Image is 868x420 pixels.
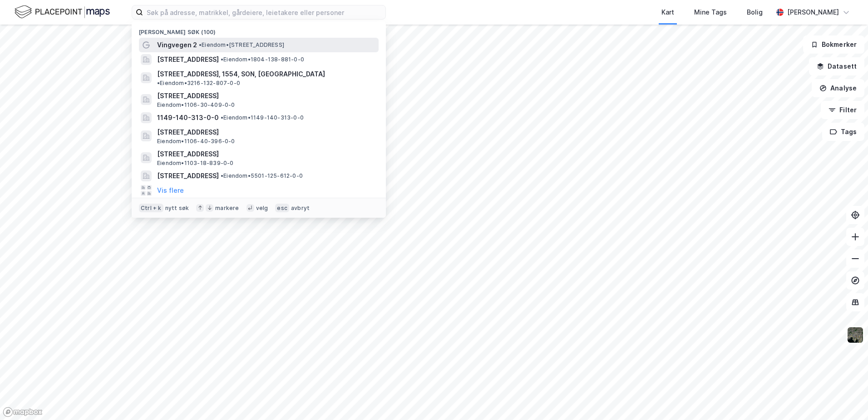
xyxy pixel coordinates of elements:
img: logo.f888ab2527a4732fd821a326f86c7f29.svg [15,4,110,20]
span: [STREET_ADDRESS] [157,149,375,160]
button: Tags [822,123,864,141]
a: Mapbox homepage [3,407,43,417]
div: Ctrl + k [139,204,163,213]
button: Filter [821,101,864,119]
button: Vis flere [157,185,184,196]
div: Mine Tags [694,7,727,18]
span: Vingvegen 2 [157,40,197,50]
iframe: Chat Widget [823,376,868,420]
span: 1149-140-313-0-0 [157,112,219,123]
span: Eiendom • 1106-30-409-0-0 [157,101,235,109]
button: Datasett [809,57,864,75]
div: esc [275,204,289,213]
div: markere [215,205,239,212]
button: Bokmerker [803,35,864,54]
div: velg [256,205,268,212]
span: • [199,41,202,48]
span: [STREET_ADDRESS], 1554, SON, [GEOGRAPHIC_DATA] [157,69,325,80]
span: Eiendom • [STREET_ADDRESS] [199,41,284,49]
span: [STREET_ADDRESS] [157,127,375,138]
span: [STREET_ADDRESS] [157,170,219,181]
span: • [221,114,223,121]
div: Bolig [747,7,763,18]
span: Eiendom • 1103-18-839-0-0 [157,160,234,167]
span: Eiendom • 1106-40-396-0-0 [157,138,235,145]
div: [PERSON_NAME] [787,7,839,18]
img: 9k= [847,326,864,344]
span: Eiendom • 1804-138-881-0-0 [221,56,304,63]
span: • [221,172,223,179]
div: avbryt [291,205,310,212]
div: [PERSON_NAME] søk (100) [132,21,386,38]
span: [STREET_ADDRESS] [157,54,219,65]
span: Eiendom • 3216-132-807-0-0 [157,80,240,87]
button: Analyse [812,79,864,97]
span: [STREET_ADDRESS] [157,90,375,101]
span: • [221,56,223,63]
input: Søk på adresse, matrikkel, gårdeiere, leietakere eller personer [143,5,385,19]
div: Kart [661,7,674,18]
div: Kontrollprogram for chat [823,376,868,420]
span: Eiendom • 1149-140-313-0-0 [221,114,304,121]
span: Eiendom • 5501-125-612-0-0 [221,172,303,180]
div: nytt søk [165,205,189,212]
span: • [157,80,160,86]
